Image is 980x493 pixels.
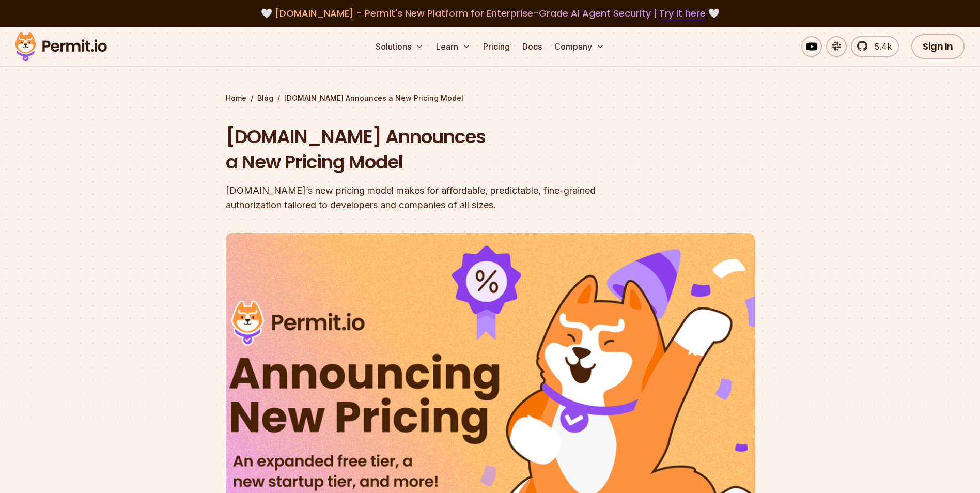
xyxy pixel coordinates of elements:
div: [DOMAIN_NAME]’s new pricing model makes for affordable, predictable, fine-grained authorization t... [226,183,623,212]
div: 🤍 🤍 [25,6,955,21]
a: 5.4k [851,36,899,57]
a: Home [226,93,246,103]
button: Solutions [371,36,428,57]
span: [DOMAIN_NAME] - Permit's New Platform for Enterprise-Grade AI Agent Security | [275,7,706,20]
a: Try it here [659,7,706,20]
div: / / [226,93,755,103]
a: Docs [518,36,546,57]
button: Company [550,36,609,57]
button: Learn [432,36,475,57]
img: Permit logo [10,29,112,64]
a: Blog [257,93,273,103]
a: Pricing [479,36,514,57]
a: Sign In [911,34,965,59]
h1: [DOMAIN_NAME] Announces a New Pricing Model [226,124,623,175]
span: 5.4k [868,40,892,53]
